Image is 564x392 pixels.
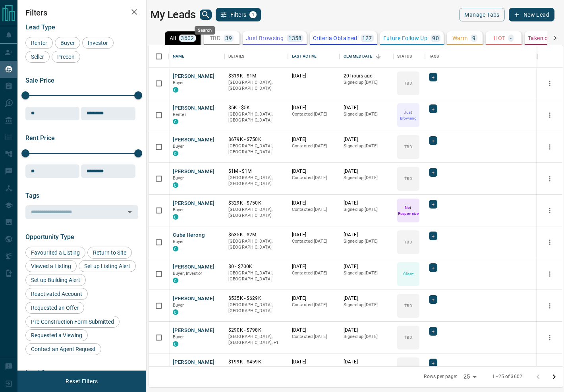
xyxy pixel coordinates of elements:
[432,327,435,335] span: +
[25,369,62,377] span: Lead Source
[25,329,88,341] div: Requested a Viewing
[432,105,435,113] span: +
[292,232,336,238] p: [DATE]
[173,263,214,271] button: [PERSON_NAME]
[85,40,111,46] span: Investor
[344,143,389,149] p: Signed up [DATE]
[173,246,178,251] div: condos.ca
[228,111,284,124] p: [GEOGRAPHIC_DATA], [GEOGRAPHIC_DATA]
[200,10,212,20] button: search button
[173,104,214,112] button: [PERSON_NAME]
[225,35,232,41] p: 39
[25,8,138,17] h2: Filters
[228,207,284,219] p: [GEOGRAPHIC_DATA], [GEOGRAPHIC_DATA]
[344,136,389,143] p: [DATE]
[544,77,556,89] button: more
[173,176,184,181] span: Buyer
[429,263,437,272] div: +
[228,136,284,143] p: $679K - $750K
[228,327,284,334] p: $290K - $798K
[393,45,425,68] div: Status
[403,271,413,277] p: Client
[292,207,336,213] p: Contacted [DATE]
[173,334,184,340] span: Buyer
[173,87,178,93] div: condos.ca
[173,359,214,366] button: [PERSON_NAME]
[544,173,556,185] button: more
[224,45,288,68] div: Details
[292,302,336,308] p: Contacted [DATE]
[544,363,556,375] button: more
[250,12,256,17] span: 1
[173,295,214,303] button: [PERSON_NAME]
[79,260,136,272] div: Set up Listing Alert
[373,51,384,62] button: Sort
[432,232,435,240] span: +
[397,45,412,68] div: Status
[546,369,562,385] button: Go to next page
[429,104,437,113] div: +
[460,371,479,382] div: 25
[216,8,261,21] button: Filters1
[509,8,554,21] button: New Lead
[28,305,81,311] span: Requested an Offer
[510,35,512,41] p: -
[82,37,114,49] div: Investor
[292,104,336,111] p: [DATE]
[344,73,389,79] p: 20 hours ago
[344,79,389,86] p: Signed up [DATE]
[452,35,468,41] p: Warm
[398,205,419,216] p: Not Responsive
[228,238,284,251] p: [GEOGRAPHIC_DATA], [GEOGRAPHIC_DATA]
[432,137,435,145] span: +
[544,141,556,153] button: more
[292,238,336,245] p: Contacted [DATE]
[169,45,224,68] div: Name
[292,295,336,302] p: [DATE]
[28,40,50,46] span: Renter
[228,334,284,346] p: Vancouver
[55,37,80,49] div: Buyer
[344,45,373,68] div: Claimed Date
[173,239,184,244] span: Buyer
[429,295,437,304] div: +
[344,111,389,118] p: Signed up [DATE]
[344,175,389,181] p: Signed up [DATE]
[432,200,435,208] span: +
[28,54,47,60] span: Seller
[25,316,120,328] div: Pre-Construction Form Submitted
[344,334,389,340] p: Signed up [DATE]
[472,35,475,41] p: 9
[459,8,504,21] button: Manage Tabs
[181,35,194,41] p: 3602
[173,341,178,347] div: condos.ca
[170,35,176,41] p: All
[173,200,214,207] button: [PERSON_NAME]
[404,144,412,150] p: TBD
[292,359,336,365] p: [DATE]
[228,73,284,79] p: $319K - $1M
[173,303,184,308] span: Buyer
[429,200,437,209] div: +
[173,144,184,149] span: Buyer
[344,238,389,245] p: Signed up [DATE]
[404,80,412,86] p: TBD
[429,45,439,68] div: Tags
[544,236,556,248] button: more
[432,73,435,81] span: +
[544,109,556,121] button: more
[173,73,214,80] button: [PERSON_NAME]
[228,359,284,365] p: $199K - $459K
[228,45,244,68] div: Details
[432,35,439,41] p: 90
[28,249,83,256] span: Favourited a Listing
[173,182,178,188] div: condos.ca
[404,303,412,309] p: TBD
[292,270,336,276] p: Contacted [DATE]
[81,263,133,269] span: Set up Listing Alert
[25,302,84,314] div: Requested an Offer
[25,37,53,49] div: Renter
[429,168,437,177] div: +
[228,295,284,302] p: $535K - $629K
[228,79,284,92] p: [GEOGRAPHIC_DATA], [GEOGRAPHIC_DATA]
